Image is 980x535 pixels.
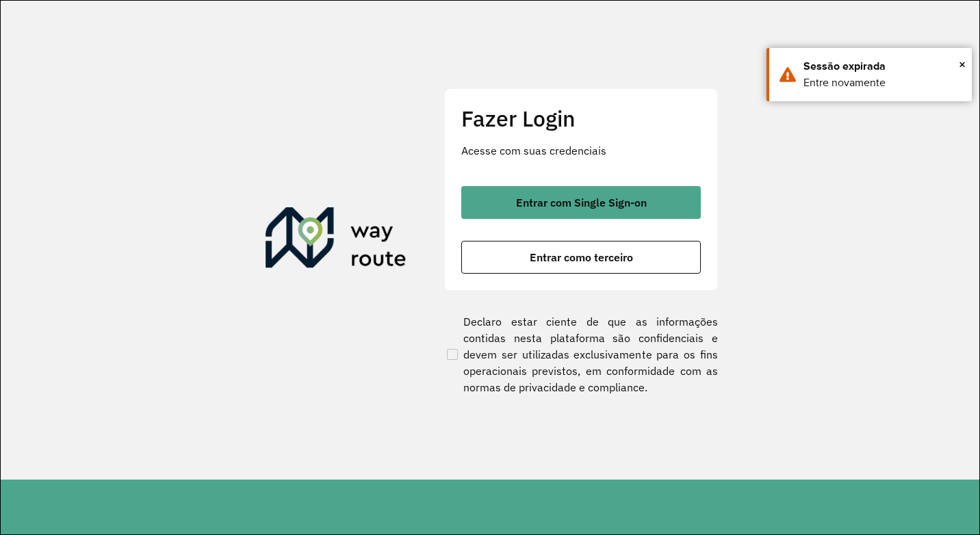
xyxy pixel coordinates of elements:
label: Declaro estar ciente de que as informações contidas nesta plataforma são confidenciais e devem se... [444,313,718,395]
p: Acesse com suas credenciais [461,142,701,159]
span: × [959,54,966,75]
img: Roteirizador AmbevTech [266,207,407,273]
button: Close [959,54,966,75]
button: button [461,186,701,219]
span: Entrar como terceiro [530,252,633,263]
div: Entre novamente [803,75,962,91]
div: Sessão expirada [803,58,962,75]
button: button [461,241,701,274]
span: Entrar com Single Sign-on [516,197,647,208]
h2: Fazer Login [461,105,701,131]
